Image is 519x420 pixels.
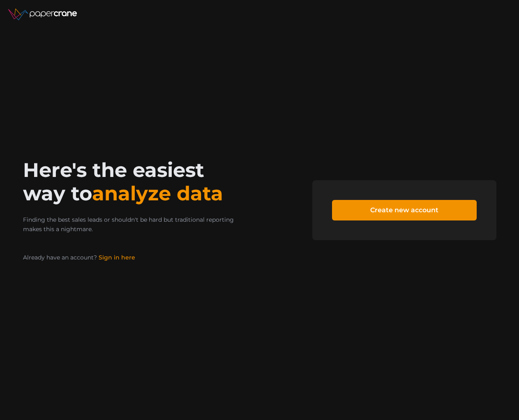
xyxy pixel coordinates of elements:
a: Create new account [332,200,477,220]
span: Create new account [370,200,438,220]
h2: Here's the easiest way to [23,158,251,205]
a: Sign in here [99,254,135,261]
p: Finding the best sales leads or shouldn't be hard but traditional reporting makes this a nightmare. [23,215,251,234]
span: analyze data [92,181,223,205]
p: Already have an account? [23,253,251,262]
